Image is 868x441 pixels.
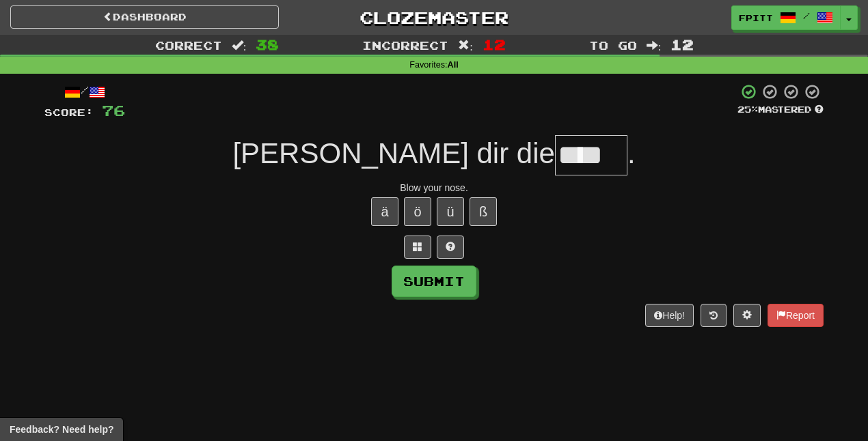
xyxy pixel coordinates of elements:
button: ß [470,197,497,226]
button: Submit [392,266,476,297]
div: Blow your nose. [44,181,824,195]
span: 12 [483,36,506,53]
a: Clozemaster [299,5,568,29]
span: 25 % [737,104,758,115]
span: Incorrect [362,38,448,52]
a: fpitt / [731,5,841,30]
span: 12 [670,36,694,53]
button: Single letter hint - you only get 1 per sentence and score half the points! alt+h [437,236,464,259]
span: : [458,40,473,51]
span: 38 [256,36,279,53]
span: : [232,40,247,51]
span: [PERSON_NAME] dir die [232,137,554,169]
span: / [803,11,810,20]
span: Correct [155,38,222,52]
button: Report [768,304,824,327]
button: Round history (alt+y) [701,304,727,327]
span: : [647,40,662,51]
span: 76 [102,102,125,119]
button: Switch sentence to multiple choice alt+p [404,236,431,259]
span: To go [589,38,637,52]
button: ö [404,197,431,226]
button: Help! [645,304,694,327]
button: ä [371,197,398,226]
div: Mastered [737,104,824,116]
span: . [627,137,636,169]
span: fpitt [739,12,773,24]
strong: All [448,60,459,70]
button: ü [437,197,464,226]
a: Dashboard [10,5,279,29]
div: / [44,83,125,100]
span: Score: [44,106,94,118]
span: Open feedback widget [10,423,113,436]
